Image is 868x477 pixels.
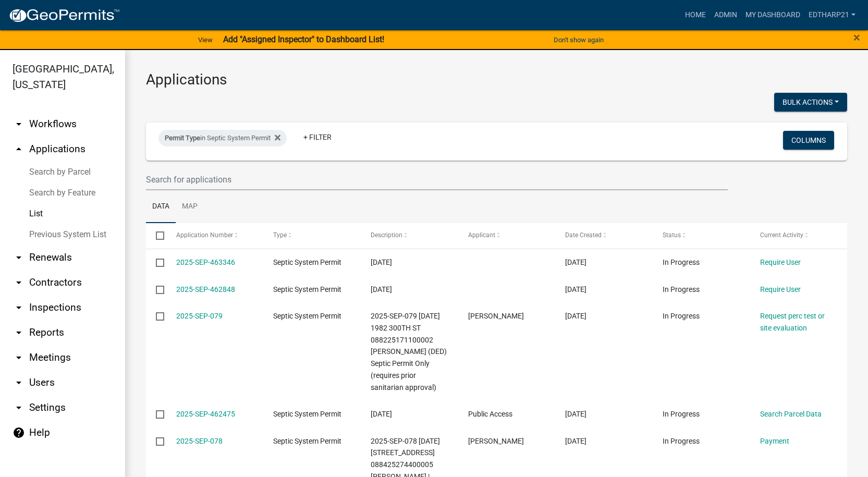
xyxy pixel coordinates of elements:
span: Current Activity [760,231,803,239]
div: in Septic System Permit [158,130,287,146]
span: In Progress [663,410,700,418]
i: arrow_drop_down [13,351,25,364]
a: Map [176,190,204,224]
span: Adriana Schnoebelen [468,312,524,320]
button: Bulk Actions [774,93,847,112]
i: arrow_drop_down [13,376,25,389]
span: 08/12/2025 [565,312,586,320]
span: In Progress [663,258,700,266]
a: 2025-SEP-462848 [176,285,235,293]
datatable-header-cell: Status [653,223,750,248]
a: 2025-SEP-078 [176,437,223,445]
span: Status [663,231,681,239]
a: + Filter [295,128,340,146]
span: Jaysen Jeppesen [468,437,524,445]
span: 08/12/2025 [371,410,392,418]
span: 08/12/2025 [371,285,392,293]
span: Applicant [468,231,495,239]
datatable-header-cell: Current Activity [750,223,847,248]
span: Date Created [565,231,602,239]
i: arrow_drop_down [13,401,25,414]
a: Search Parcel Data [760,410,822,418]
a: Require User [760,258,801,266]
span: × [853,30,860,45]
i: arrow_drop_down [13,118,25,130]
span: Permit Type [165,134,200,142]
a: My Dashboard [741,5,804,25]
datatable-header-cell: Date Created [555,223,653,248]
span: Septic System Permit [273,437,341,445]
span: 2025-SEP-079 08/12/2025 1982 300TH ST 088225171100002 Schnoebelen, Adriana R (DED) Septic Permit ... [371,312,447,392]
i: arrow_drop_down [13,326,25,339]
span: In Progress [663,312,700,320]
a: View [194,31,217,48]
i: arrow_drop_up [13,143,25,155]
a: Request perc test or site evaluation [760,312,825,332]
a: Home [681,5,710,25]
datatable-header-cell: Application Number [166,223,263,248]
span: 08/12/2025 [565,410,586,418]
span: Septic System Permit [273,410,341,418]
span: In Progress [663,285,700,293]
button: Columns [783,131,834,150]
span: Septic System Permit [273,312,341,320]
a: 2025-SEP-079 [176,312,223,320]
a: Require User [760,285,801,293]
a: 2025-SEP-462475 [176,410,235,418]
button: Close [853,31,860,44]
span: Septic System Permit [273,258,341,266]
datatable-header-cell: Applicant [458,223,555,248]
a: EdTharp21 [804,5,860,25]
h3: Applications [146,71,847,89]
i: arrow_drop_down [13,301,25,314]
span: Application Number [176,231,233,239]
button: Don't show again [549,31,608,48]
span: Septic System Permit [273,285,341,293]
span: 08/13/2025 [565,258,586,266]
i: arrow_drop_down [13,251,25,264]
datatable-header-cell: Type [263,223,361,248]
i: arrow_drop_down [13,276,25,289]
a: Admin [710,5,741,25]
span: 08/13/2025 [371,258,392,266]
span: Type [273,231,287,239]
a: Payment [760,437,789,445]
datatable-header-cell: Select [146,223,166,248]
datatable-header-cell: Description [361,223,458,248]
span: Public Access [468,410,512,418]
span: In Progress [663,437,700,445]
i: help [13,426,25,439]
a: Data [146,190,176,224]
span: 08/12/2025 [565,285,586,293]
span: Description [371,231,402,239]
strong: Add "Assigned Inspector" to Dashboard List! [223,34,384,44]
a: 2025-SEP-463346 [176,258,235,266]
span: 08/11/2025 [565,437,586,445]
input: Search for applications [146,169,728,190]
